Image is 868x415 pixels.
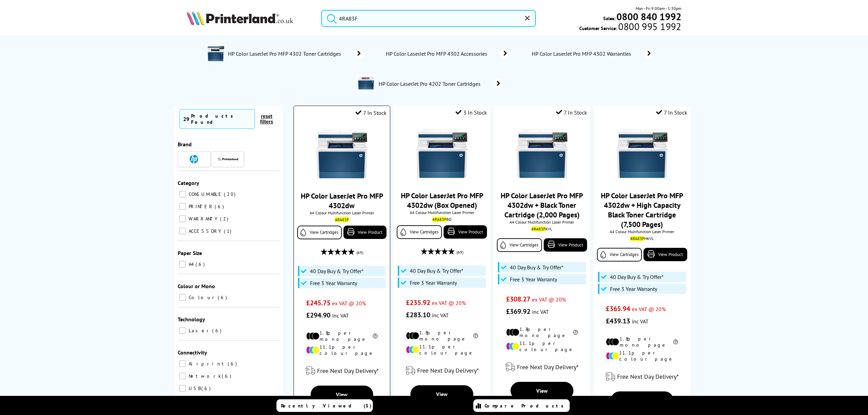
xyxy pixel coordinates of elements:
span: 6 [195,261,206,267]
a: View Product [444,225,487,239]
div: Products Found [191,113,251,125]
span: ACCESSORY [187,228,223,234]
li: 11.1p per colour page [406,344,478,356]
a: Recently Viewed (5) [276,399,373,412]
a: HP Color LaserJet Pro MFP 4302 Warranties [531,49,654,58]
a: View [611,391,674,409]
span: ex VAT @ 20% [432,299,466,306]
a: View [511,382,573,400]
div: modal_delivery [597,367,687,386]
span: Free 3 Year Warranty [510,276,557,283]
span: Free Next Day Delivery* [517,363,579,371]
span: 20 [224,191,237,197]
span: 6 [228,361,239,367]
span: HP Color LaserJet Pro MFP 4302 Accessories [385,50,490,57]
a: HP Color LaserJet Pro 4202 Toner Cartridges [378,75,504,93]
span: Customer Service: [579,23,681,31]
span: 6 [212,327,223,334]
a: View Cartridges [597,248,642,262]
span: Free 3 Year Warranty [310,280,357,286]
span: USB [187,385,201,391]
span: Paper Size [178,250,202,256]
img: Printerland [218,157,238,161]
a: View [410,385,473,403]
a: HP Color LaserJet Pro MFP 4302dw + Black Toner Cartridge (2,000 Pages) [501,191,583,219]
span: 0800 995 1992 [617,23,681,30]
div: BO [398,217,485,222]
a: HP Color LaserJet Pro MFP 4302 Accessories [385,49,511,58]
input: Laser 6 [179,327,186,334]
span: A4 Colour Multifunction Laser Printer [597,229,687,234]
span: ex VAT @ 20% [632,306,666,312]
span: Compare Products [485,403,567,409]
a: Compare Products [473,399,570,412]
span: Laser [187,327,212,334]
mark: 4RA83F [432,217,446,222]
img: HP-4302dw-Front-Main-Small.jpg [616,128,668,179]
span: 40 Day Buy & Try Offer* [410,267,463,274]
span: Category [178,179,199,186]
span: A4 Colour Multifunction Laser Printer [497,219,587,225]
img: Printerland Logo [187,10,293,25]
img: 4RA83F-deptimage.jpg [207,44,224,62]
div: 3 In Stock [456,109,487,116]
a: View Cartridges [297,226,342,239]
span: 6 [218,294,229,300]
span: inc VAT [432,312,449,319]
a: 0800 840 1992 [615,13,681,20]
mark: 4RA83F [531,226,545,231]
a: View Product [343,226,386,239]
a: View Product [643,248,687,261]
span: View [336,391,348,398]
span: (69) [457,246,463,259]
span: £294.90 [306,311,330,320]
span: £365.94 [606,304,630,313]
span: ex VAT @ 20% [332,300,366,307]
span: CONSUMABLE [187,191,223,197]
span: HP Color LaserJet Pro MFP 4302 Warranties [531,50,634,57]
span: 29 [183,116,189,122]
mark: 4RA83F [335,217,349,222]
li: 11.1p per colour page [506,340,578,352]
span: Recently Viewed (5) [281,403,372,409]
span: 6 [201,385,212,391]
li: 1.8p per mono page [606,336,678,348]
span: WARRANTY [187,216,219,222]
mark: 4RA83F [630,236,644,241]
span: Colour [187,294,217,300]
span: inc VAT [332,312,349,319]
input: WARRANTY 2 [179,215,186,222]
img: 4RA87F-Deptimage.jpg [357,75,375,92]
span: £308.27 [506,295,530,304]
a: HP Color LaserJet Pro MFP 4302 Toner Cartridges [228,44,365,63]
span: Brand [178,141,192,148]
div: modal_delivery [397,361,487,380]
span: A4 Colour Multifunction Laser Printer [297,210,386,215]
span: Airprint [187,361,227,367]
input: Network 6 [179,373,186,379]
input: CONSUMABLE 20 [179,191,186,198]
a: View Cartridges [397,225,442,239]
span: £369.92 [506,307,530,316]
button: reset filters [255,113,278,125]
span: Technology [178,316,205,323]
img: HP-4302dw-Front-Main-Small.jpg [516,128,568,179]
a: HP Color LaserJet Pro MFP 4302dw (Box Opened) [401,191,483,210]
span: £283.10 [406,310,430,319]
div: 7 In Stock [656,109,687,116]
img: HP [190,155,198,163]
span: Network [187,373,221,379]
li: 11.1p per colour page [306,344,378,356]
span: A4 [187,261,195,267]
span: ex VAT @ 20% [532,296,566,303]
input: Sea [321,10,536,27]
div: HKVL [599,236,685,241]
span: 6 [215,203,226,210]
a: View Product [544,238,587,252]
input: A4 6 [179,261,186,268]
span: Free Next Day Delivery* [317,367,379,375]
input: USB 6 [179,385,186,392]
span: Sales: [603,15,615,22]
li: 1.8p per mono page [406,330,478,342]
div: 7 In Stock [556,109,587,116]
